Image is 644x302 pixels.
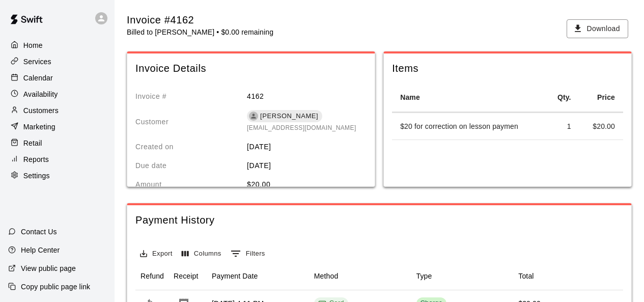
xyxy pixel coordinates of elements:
[135,213,623,227] span: Payment History
[557,93,571,101] strong: Qty.
[228,245,268,262] button: Show filters
[8,135,106,151] a: Retail
[135,62,358,75] span: Invoice Details
[8,38,106,53] a: Home
[249,112,258,121] div: Tiffany Palangio
[8,168,106,183] a: Settings
[567,19,628,38] button: Download
[135,262,169,290] div: Refund
[23,89,58,99] p: Availability
[256,111,322,121] span: [PERSON_NAME]
[21,245,60,255] p: Help Center
[518,262,534,290] div: Total
[247,91,358,102] p: 4162
[247,179,358,190] p: $ 20.00
[392,113,545,140] td: $20 for correction on lesson paymen
[135,117,247,127] p: Customer
[21,263,76,273] p: View public page
[23,122,55,132] p: Marketing
[21,282,90,292] p: Copy public page link
[597,93,615,101] strong: Price
[212,262,258,290] div: Payment Date
[309,262,411,290] div: Method
[127,27,273,37] p: Billed to [PERSON_NAME] • $0.00 remaining
[23,73,53,83] p: Calendar
[8,119,106,134] a: Marketing
[23,40,43,50] p: Home
[8,70,106,86] a: Calendar
[169,262,207,290] div: Receipt
[23,154,49,164] p: Reports
[411,262,514,290] div: Type
[545,113,579,140] td: 1
[23,171,50,181] p: Settings
[127,13,273,27] div: Invoice #4162
[247,142,358,152] p: [DATE]
[247,124,356,131] span: [EMAIL_ADDRESS][DOMAIN_NAME]
[8,87,106,102] a: Availability
[207,262,309,290] div: Payment Date
[247,110,322,122] div: [PERSON_NAME]
[21,227,57,237] p: Contact Us
[247,160,358,171] p: [DATE]
[400,93,420,101] strong: Name
[137,246,175,262] button: Export
[141,262,164,290] div: Refund
[513,262,615,290] div: Total
[23,138,42,148] p: Retail
[392,62,623,75] span: Items
[8,103,106,118] a: Customers
[135,160,247,171] p: Due date
[135,179,247,190] p: Amount
[135,91,247,102] p: Invoice #
[392,83,623,140] table: spanning table
[314,262,339,290] div: Method
[8,54,106,69] a: Services
[416,262,432,290] div: Type
[23,57,51,67] p: Services
[8,152,106,167] a: Reports
[579,113,623,140] td: $ 20.00
[23,105,59,116] p: Customers
[174,262,199,290] div: Receipt
[135,142,247,152] p: Created on
[179,246,224,262] button: Select columns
